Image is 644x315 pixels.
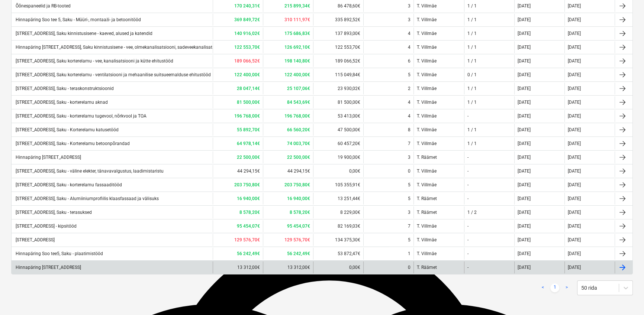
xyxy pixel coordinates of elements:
[287,141,310,146] b: 74 003,70€
[237,251,260,256] b: 56 242,49€
[284,17,310,22] b: 310 111,97€
[408,155,410,160] div: 3
[313,14,363,26] div: 335 892,52€
[413,28,464,39] div: T. Villmäe
[284,237,310,242] b: 129 576,70€
[467,210,477,215] div: 1 / 2
[568,168,581,174] div: [DATE]
[237,224,260,229] b: 95 454,07€
[518,141,531,146] div: [DATE]
[568,86,581,91] div: [DATE]
[15,113,146,119] div: [STREET_ADDRESS], Saku - korterelamu tugevool, nõrkvool ja TOA
[413,69,464,81] div: T. Villmäe
[239,210,260,215] b: 8 578,20€
[518,210,531,215] div: [DATE]
[15,182,122,187] div: [STREET_ADDRESS], Saku - korterelamu fassaaditööd
[284,72,310,77] b: 122 400,00€
[15,237,55,242] div: [STREET_ADDRESS]
[518,31,531,36] div: [DATE]
[518,3,531,9] div: [DATE]
[15,196,159,201] div: [STREET_ADDRESS], Saku - Alumiiniumprofiilis klaasfassaad ja välisuks
[518,237,531,242] div: [DATE]
[287,196,310,201] b: 16 940,00€
[15,17,141,23] div: Hinnapäring Soo tee 5, Saku - Müüri-, montaaži- ja betoonitööd
[408,141,410,146] div: 7
[413,179,464,191] div: T. Villmäe
[467,3,477,9] div: 1 / 1
[413,96,464,108] div: T. Villmäe
[413,124,464,136] div: T. Villmäe
[538,283,547,292] a: Previous page
[313,193,363,205] div: 13 251,44€
[237,86,260,91] b: 28 047,14€
[467,100,477,105] div: 1 / 1
[518,72,531,77] div: [DATE]
[568,72,581,77] div: [DATE]
[313,41,363,53] div: 122 553,70€
[467,127,477,132] div: 1 / 1
[313,165,363,177] div: 0,00€
[518,86,531,91] div: [DATE]
[313,179,363,191] div: 105 355,91€
[408,45,410,50] div: 4
[413,14,464,26] div: T. Villmäe
[568,265,581,270] div: [DATE]
[568,3,581,9] div: [DATE]
[313,124,363,136] div: 47 500,00€
[408,168,410,174] div: 0
[15,141,130,146] div: [STREET_ADDRESS], Saku - Korterelamu betoonpõrandad
[413,193,464,205] div: T. Räämet
[413,55,464,67] div: T. Villmäe
[413,248,464,260] div: T. Villmäe
[15,45,278,50] div: Hinnapäring [STREET_ADDRESS], Saku kinnistusisene - vee, olmekanalisatsiooni, sadeveekanalisatsio...
[15,210,92,215] div: [STREET_ADDRESS], Saku - terasuksed
[313,248,363,260] div: 53 872,47€
[15,100,108,105] div: [STREET_ADDRESS], Saku - korterelamu aknad
[313,138,363,150] div: 60 457,20€
[568,251,581,256] div: [DATE]
[467,31,477,36] div: 1 / 1
[413,234,464,246] div: T. Villmäe
[408,3,410,9] div: 3
[237,127,260,132] b: 55 892,70€
[313,234,363,246] div: 134 375,30€
[518,168,531,174] div: [DATE]
[467,141,477,146] div: 1 / 1
[213,261,263,273] div: 13 312,00€
[518,113,531,119] div: [DATE]
[234,17,260,22] b: 369 849,72€
[15,3,71,9] div: Õõnespaneelid ja RB-tooted
[467,155,468,160] div: -
[518,100,531,105] div: [DATE]
[287,155,310,160] b: 22 500,00€
[15,127,119,132] div: [STREET_ADDRESS], Saku - Korterelamu katusetööd
[408,86,410,91] div: 2
[313,220,363,232] div: 82 169,03€
[290,210,310,215] b: 8 578,20€
[550,283,559,292] a: Page 1 is your current page
[568,182,581,187] div: [DATE]
[413,110,464,122] div: T. Villmäe
[408,251,410,256] div: 1
[518,17,531,22] div: [DATE]
[568,58,581,64] div: [DATE]
[408,210,410,215] div: 3
[413,206,464,218] div: T. Räämet
[518,127,531,132] div: [DATE]
[413,41,464,53] div: T. Villmäe
[313,110,363,122] div: 53 413,00€
[568,224,581,229] div: [DATE]
[313,206,363,218] div: 8 229,00€
[234,237,260,242] b: 129 576,70€
[518,224,531,229] div: [DATE]
[287,127,310,132] b: 66 560,20€
[213,165,263,177] div: 44 294,15€
[313,96,363,108] div: 81 500,00€
[234,113,260,119] b: 196 768,00€
[467,224,468,229] div: -
[313,151,363,163] div: 19 900,00€
[234,3,260,9] b: 170 240,31€
[467,196,468,201] div: -
[15,31,152,36] div: [STREET_ADDRESS], Saku kinnistusisene - kaeved, alused ja katendid
[15,155,81,160] div: Hinnapäring [STREET_ADDRESS]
